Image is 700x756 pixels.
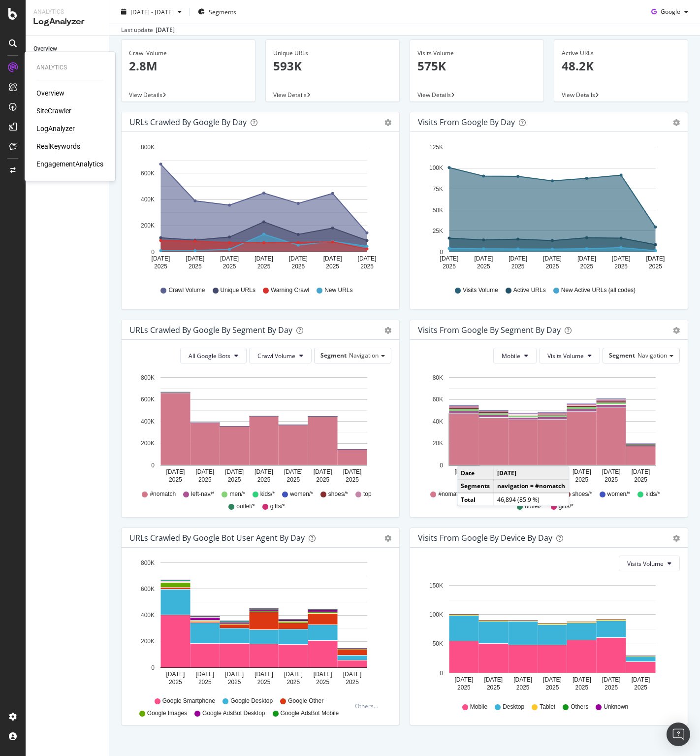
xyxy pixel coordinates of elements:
text: 2025 [580,263,593,270]
text: 0 [440,249,443,256]
text: 2025 [487,684,500,691]
span: gifts/* [559,502,573,511]
text: 2025 [154,263,167,270]
span: Active URLs [513,286,546,295]
text: 60K [433,396,443,403]
div: Visits from Google By Segment By Day [418,325,561,335]
span: outlet/* [236,502,255,511]
div: gear [673,535,680,542]
span: [DATE] - [DATE] [130,7,174,16]
text: 2025 [649,263,662,270]
text: [DATE] [289,255,308,262]
svg: A chart. [129,371,388,486]
span: Navigation [637,351,667,360]
div: Active URLs [562,49,680,58]
text: 2025 [605,476,618,483]
div: Visits From Google By Device By Day [418,533,552,543]
div: LogAnalyzer [33,16,101,28]
div: A chart. [418,579,676,693]
div: Open Intercom Messenger [667,723,690,746]
text: 2025 [516,684,530,691]
button: All Google Bots [180,348,247,363]
div: URLs Crawled by Google By Segment By Day [129,325,292,335]
p: 575K [417,58,536,74]
button: Segments [194,4,240,20]
div: SiteCrawler [36,106,71,116]
td: 46,894 (85.9 %) [494,493,569,505]
div: A chart. [418,371,676,486]
a: RealKeywords [36,141,80,151]
text: [DATE] [255,671,273,678]
text: 2025 [287,679,300,686]
span: #nomatch [150,490,176,498]
text: [DATE] [573,676,591,683]
text: [DATE] [323,255,342,262]
span: #nomatch [438,490,464,498]
div: LogAnalyzer [36,124,75,133]
span: shoes/* [328,490,348,498]
text: 2025 [228,679,241,686]
text: 2025 [223,263,236,270]
div: URLs Crawled by Google by day [129,117,247,127]
div: Last update [121,26,175,34]
text: 0 [151,462,155,469]
span: Mobile [470,703,487,711]
text: [DATE] [543,676,562,683]
div: Overview [36,88,64,98]
span: Google AdsBot Desktop [202,709,265,718]
text: 2025 [346,679,359,686]
text: 2025 [634,684,647,691]
span: Mobile [502,352,520,360]
td: [DATE] [494,467,569,480]
span: New Active URLs (all codes) [561,286,636,295]
div: gear [384,119,391,126]
a: Overview [33,44,102,54]
text: [DATE] [314,671,332,678]
span: gifts/* [270,502,285,511]
text: 100K [429,611,443,618]
text: 2025 [360,263,374,270]
td: Segments [457,480,494,493]
text: [DATE] [186,255,204,262]
text: 2025 [511,263,525,270]
span: View Details [417,91,451,99]
text: [DATE] [440,255,459,262]
text: 2025 [198,476,212,483]
text: 2025 [575,476,589,483]
svg: A chart. [418,140,676,277]
text: 2025 [169,476,182,483]
span: shoes/* [573,490,592,498]
text: 800K [141,374,155,381]
text: 400K [141,612,155,619]
button: Visits Volume [619,556,680,571]
text: [DATE] [225,671,244,678]
text: [DATE] [646,255,665,262]
text: 2025 [614,263,628,270]
div: gear [673,327,680,334]
span: Others [571,703,588,711]
text: [DATE] [195,671,214,678]
span: outlet/* [525,502,543,511]
text: 2025 [634,476,647,483]
text: 2025 [316,476,329,483]
text: 400K [141,196,155,203]
div: Unique URLs [273,49,392,58]
text: 100K [429,165,443,172]
td: Date [457,467,494,480]
div: A chart. [129,140,388,277]
span: Unique URLs [221,286,255,295]
span: Segments [209,7,236,16]
text: [DATE] [195,468,214,475]
span: left-nav/* [191,490,214,498]
span: Tablet [540,703,555,711]
text: 2025 [316,679,329,686]
text: 2025 [326,263,339,270]
text: [DATE] [543,255,562,262]
text: [DATE] [358,255,377,262]
text: 2025 [575,684,589,691]
text: [DATE] [166,671,185,678]
text: 2025 [477,263,490,270]
text: [DATE] [509,255,527,262]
